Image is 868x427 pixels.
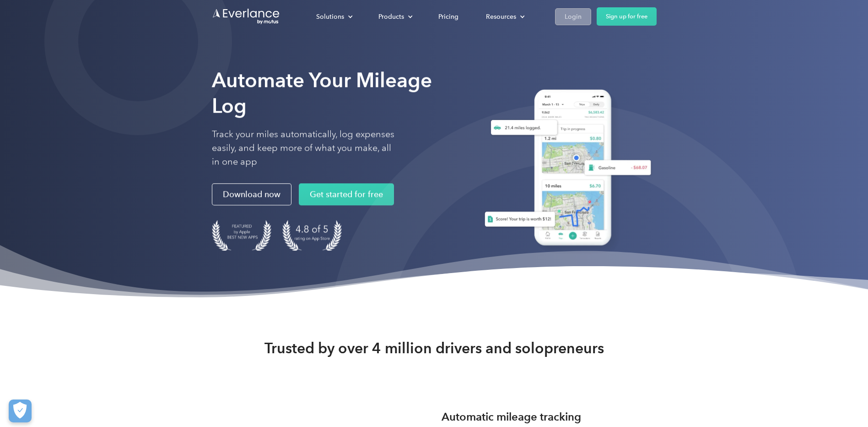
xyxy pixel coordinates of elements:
div: Resources [477,9,532,25]
h3: Automatic mileage tracking [442,409,581,425]
div: Products [369,9,420,25]
img: Everlance, mileage tracker app, expense tracking app [474,82,657,256]
a: Sign up for free [597,7,657,26]
a: Login [555,8,591,25]
strong: Automate Your Mileage Log [212,68,432,118]
div: Resources [486,11,516,22]
div: Solutions [307,9,360,25]
div: Login [565,11,582,22]
img: 4.9 out of 5 stars on the app store [282,220,342,251]
div: Products [378,11,404,22]
strong: Trusted by over 4 million drivers and solopreneurs [264,339,604,357]
img: Badge for Featured by Apple Best New Apps [212,220,271,251]
p: Track your miles automatically, log expenses easily, and keep more of what you make, all in one app [212,127,395,169]
a: Pricing [429,9,468,25]
a: Go to homepage [212,8,280,25]
a: Get started for free [299,183,394,205]
div: Solutions [316,11,344,22]
div: Pricing [438,11,458,22]
button: Cookies Settings [9,400,32,422]
a: Download now [212,183,291,205]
